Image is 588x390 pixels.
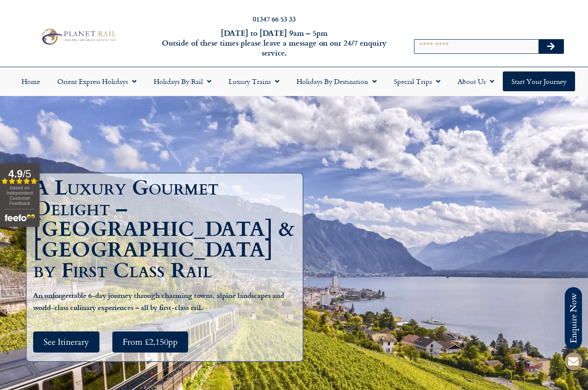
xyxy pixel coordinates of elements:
[385,71,449,91] a: Special Trips
[38,27,119,46] img: Planet Rail Train Holidays Logo
[33,290,284,312] b: An unforgettable 6-day journey through charming towns, alpine landscapes and world-class culinary...
[145,71,220,91] a: Holidays by Rail
[503,71,575,91] a: Start your Journey
[33,178,300,281] h1: A Luxury Gourmet Delight – [GEOGRAPHIC_DATA] & [GEOGRAPHIC_DATA] by First Class Rail
[220,71,288,91] a: Luxury Trains
[33,331,99,353] a: See Itinerary
[112,331,188,353] a: From £2,150pp
[43,337,89,347] span: See Itinerary
[49,71,145,91] a: Orient Express Holidays
[4,71,584,91] nav: Menu
[253,14,296,24] a: 01347 66 53 33
[538,40,563,53] button: Search
[288,71,385,91] a: Holidays by Destination
[13,71,49,91] a: Home
[123,337,178,347] span: From £2,150pp
[449,71,503,91] a: About Us
[159,28,390,58] h6: [DATE] to [DATE] 9am – 5pm Outside of these times please leave a message on our 24/7 enquiry serv...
